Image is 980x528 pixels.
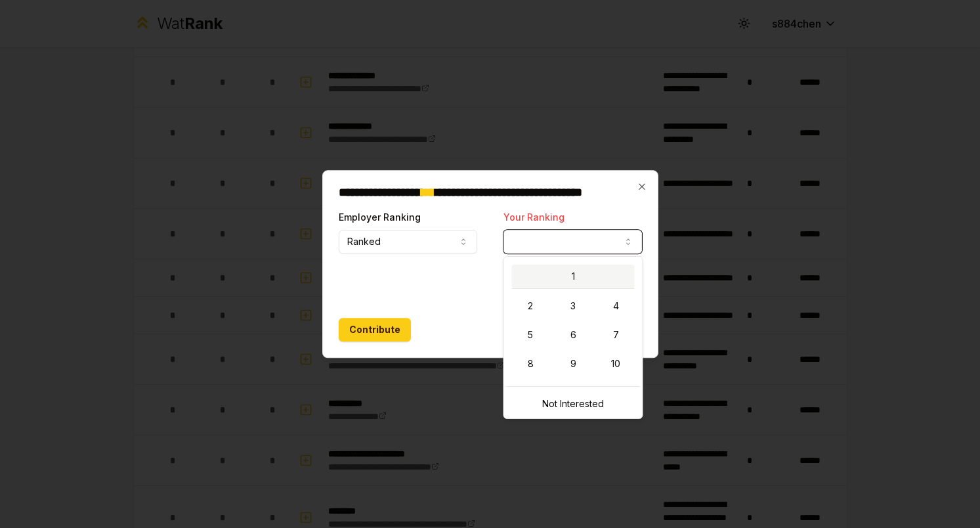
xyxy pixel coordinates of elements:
label: Employer Ranking [339,211,421,223]
span: 7 [613,328,619,341]
span: 9 [570,357,576,370]
button: Contribute [339,318,411,341]
span: 3 [570,299,576,313]
span: Not Interested [542,397,604,410]
span: 5 [528,328,533,341]
span: 4 [613,299,619,313]
span: 8 [528,357,534,370]
span: 2 [528,299,533,313]
span: 6 [570,328,576,341]
label: Your Ranking [503,211,565,223]
span: 1 [572,270,575,283]
span: 10 [611,357,620,370]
